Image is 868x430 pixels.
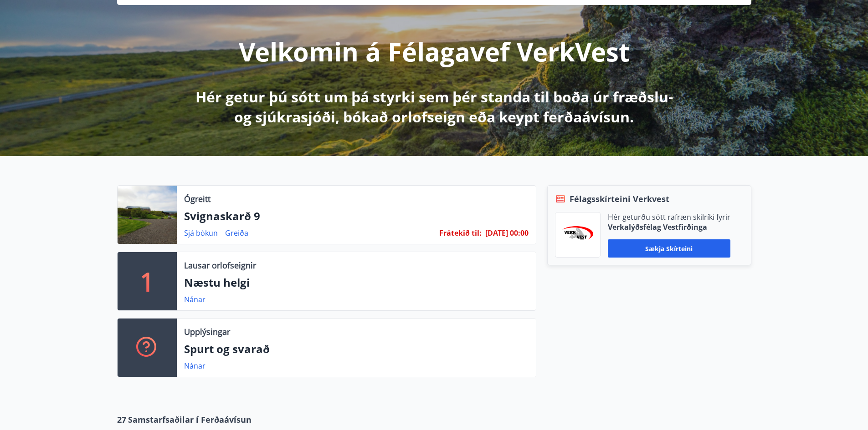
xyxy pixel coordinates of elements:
span: Félagsskírteini Verkvest [570,193,669,205]
p: Upplýsingar [184,326,230,338]
a: Sjá bókun [184,228,218,238]
p: Velkomin á Félagavef VerkVest [239,34,630,69]
a: Nánar [184,294,205,304]
p: Ógreitt [184,193,211,205]
a: Nánar [184,361,205,371]
p: Spurt og svarað [184,341,529,357]
p: 1 [140,264,154,298]
a: Greiða [225,228,248,238]
p: Lausar orlofseignir [184,259,256,271]
p: Næstu helgi [184,275,529,290]
p: Svignaskarð 9 [184,208,529,224]
p: Hér getur þú sótt um þá styrki sem þér standa til boða úr fræðslu- og sjúkrasjóði, bókað orlofsei... [194,87,675,127]
span: [DATE] 00:00 [485,228,529,238]
p: Hér geturðu sótt rafræn skilríki fyrir [608,212,730,222]
button: Sækja skírteini [608,239,730,258]
span: Frátekið til : [439,228,482,238]
span: Samstarfsaðilar í Ferðaávísun [128,414,252,425]
span: 27 [117,414,126,425]
p: Verkalýðsfélag Vestfirðinga [608,222,730,232]
img: jihgzMk4dcgjRAW2aMgpbAqQEG7LZi0j9dOLAUvz.png [562,226,593,244]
